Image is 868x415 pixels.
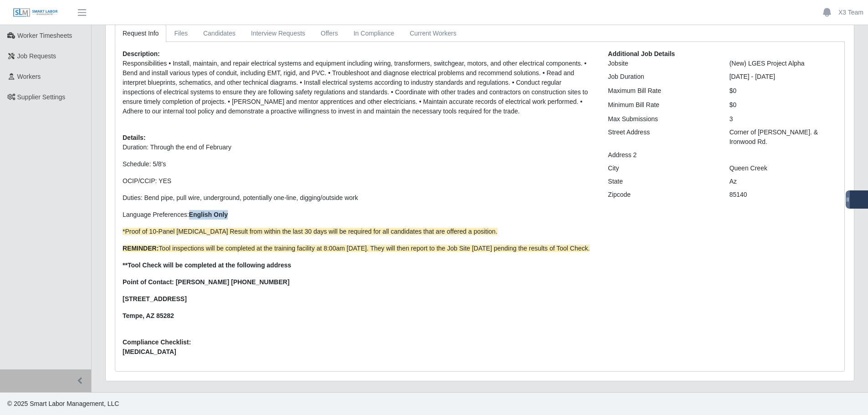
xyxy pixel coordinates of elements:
[123,50,160,57] b: Description:
[123,295,187,302] strong: [STREET_ADDRESS]
[601,86,722,96] div: Maximum Bill Rate
[17,93,66,101] span: Supplier Settings
[601,59,722,68] div: Jobsite
[723,177,844,186] div: Az
[346,25,402,42] a: In Compliance
[608,50,675,57] b: Additional Job Details
[402,25,464,42] a: Current Workers
[123,59,594,116] p: Responsibilities • Install, maintain, and repair electrical systems and equipment including wirin...
[123,347,594,357] span: [MEDICAL_DATA]
[123,245,590,252] span: Tool inspections will be completed at the training facility at 8:00am [DATE]. They will then repo...
[723,128,844,147] div: Corner of [PERSON_NAME]. & Ironwood Rd.
[123,193,594,203] p: Duties: Bend pipe, pull wire, underground, potentially one-line, digging/outside work
[723,114,844,124] div: 3
[723,72,844,82] div: [DATE] - [DATE]
[195,25,243,42] a: Candidates
[123,338,191,346] b: Compliance Checklist:
[17,52,56,60] span: Job Requests
[123,261,291,269] strong: **Tool Check will be completed at the following address
[115,25,166,42] a: Request Info
[723,86,844,96] div: $0
[601,164,722,173] div: City
[838,8,863,17] a: X3 Team
[601,190,722,200] div: Zipcode
[601,114,722,124] div: Max Submissions
[123,134,146,141] b: Details:
[601,150,722,160] div: Address 2
[243,25,313,42] a: Interview Requests
[17,32,72,39] span: Worker Timesheets
[723,190,844,200] div: 85140
[723,164,844,173] div: Queen Creek
[601,128,722,147] div: Street Address
[723,59,844,68] div: (New) LGES Project Alpha
[13,8,58,18] img: SLM Logo
[123,143,594,152] p: Duration: Through the end of February
[313,25,346,42] a: Offers
[166,25,195,42] a: Files
[17,73,41,80] span: Workers
[123,159,594,169] p: Schedule: 5/8's
[601,100,722,110] div: Minimum Bill Rate
[123,228,498,235] span: *Proof of 10-Panel [MEDICAL_DATA] Result from within the last 30 days will be required for all ca...
[723,100,844,110] div: $0
[123,176,594,186] p: OCIP/CCIP: YES
[123,245,159,252] strong: REMINDER:
[123,278,289,286] strong: Point of Contact: [PERSON_NAME] [PHONE_NUMBER]
[123,312,174,319] strong: Tempe, AZ 85282
[601,177,722,186] div: State
[123,210,594,220] p: Language Preferences:
[601,72,722,82] div: Job Duration
[7,400,119,407] span: © 2025 Smart Labor Management, LLC
[189,211,228,218] strong: English Only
